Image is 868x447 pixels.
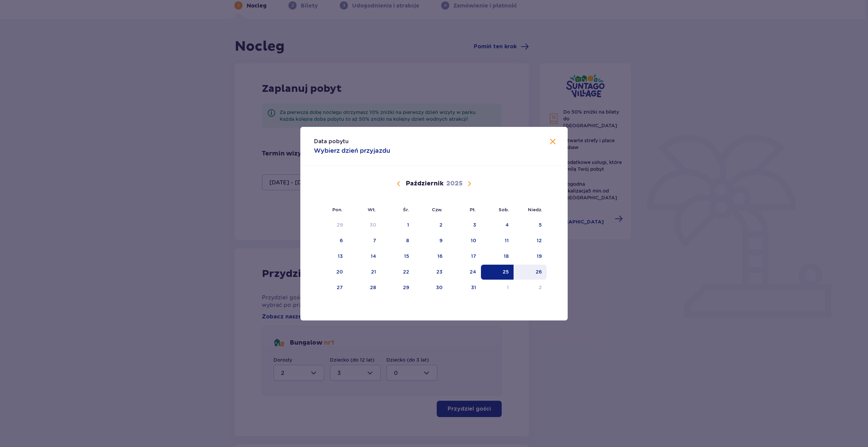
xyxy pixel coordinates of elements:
p: Październik [406,180,444,188]
td: Choose niedziela, 5 października 2025 as your check-out date. It’s available. [514,218,547,233]
td: Choose wtorek, 7 października 2025 as your check-out date. It’s available. [348,233,381,248]
div: 7 [373,237,376,244]
td: Choose sobota, 11 października 2025 as your check-out date. It’s available. [481,233,514,248]
td: Choose środa, 8 października 2025 as your check-out date. It’s available. [381,233,414,248]
td: Choose czwartek, 2 października 2025 as your check-out date. It’s available. [414,218,448,233]
div: 29 [337,221,343,228]
td: Choose piątek, 10 października 2025 as your check-out date. It’s available. [447,233,481,248]
td: Choose piątek, 3 października 2025 as your check-out date. It’s available. [447,218,481,233]
div: Calendar [300,166,568,307]
div: 10 [471,237,476,244]
small: Pon. [332,207,343,212]
td: Choose czwartek, 9 października 2025 as your check-out date. It’s available. [414,233,448,248]
td: Choose poniedziałek, 6 października 2025 as your check-out date. It’s available. [314,233,348,248]
td: Choose niedziela, 12 października 2025 as your check-out date. It’s available. [514,233,547,248]
p: 2025 [446,180,463,188]
div: 11 [505,237,509,244]
td: Choose środa, 1 października 2025 as your check-out date. It’s available. [381,218,414,233]
small: Pt. [470,207,476,212]
small: Śr. [403,207,409,212]
td: Choose poniedziałek, 29 września 2025 as your check-out date. It’s available. [314,218,348,233]
small: Sob. [499,207,509,212]
td: Choose sobota, 4 października 2025 as your check-out date. It’s available. [481,218,514,233]
div: 1 [407,221,409,228]
div: 8 [406,237,409,244]
p: Data pobytu [314,138,349,145]
td: Choose wtorek, 30 września 2025 as your check-out date. It’s available. [348,218,381,233]
small: Niedz. [528,207,542,212]
small: Wt. [368,207,376,212]
small: Czw. [432,207,443,212]
p: Wybierz dzień przyjazdu [314,147,390,155]
div: 9 [439,237,443,244]
div: 2 [439,221,443,228]
div: 30 [370,221,376,228]
div: 4 [505,221,509,228]
div: 6 [340,237,343,244]
div: 3 [473,221,476,228]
